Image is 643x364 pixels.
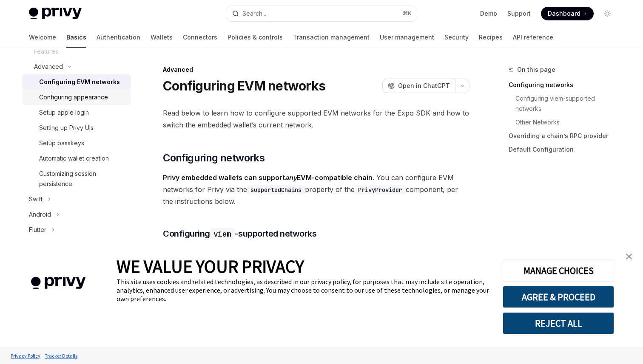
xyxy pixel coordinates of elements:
[22,207,131,222] button: Toggle Android section
[293,27,370,48] a: Transaction management
[29,225,46,235] div: Flutter
[39,153,109,164] div: Automatic wallet creation
[39,123,94,133] div: Setting up Privy UIs
[22,151,131,166] a: Automatic wallet creation
[151,27,173,48] a: Wallets
[29,240,43,250] div: Unity
[226,6,417,21] button: Open search
[39,77,120,87] div: Configuring EVM networks
[380,27,434,48] a: User management
[117,277,490,303] div: This site uses cookies and related technologies, as described in our privacy policy, for purposes...
[183,27,217,48] a: Connectors
[247,185,305,195] code: supportedChains
[29,8,82,20] img: light logo
[163,151,265,165] span: Configuring networks
[626,254,632,260] img: close banner
[480,9,497,18] a: Demo
[513,27,553,48] a: API reference
[39,92,108,102] div: Configuring appearance
[39,169,126,189] div: Customizing session persistence
[117,255,304,277] span: WE VALUE YOUR PRIVACY
[163,173,373,182] strong: Privy embedded wallets can support EVM-compatible chain
[163,78,325,93] h1: Configuring EVM networks
[242,8,266,19] div: Search...
[34,62,63,72] div: Advanced
[503,312,614,334] button: REJECT ALL
[509,116,621,129] a: Other Networks
[509,129,621,143] a: Overriding a chain’s RPC provider
[22,192,131,207] button: Toggle Swift section
[22,222,131,237] button: Toggle Flutter section
[29,194,43,204] div: Swift
[22,166,131,192] a: Customizing session persistence
[22,90,131,105] a: Configuring appearance
[43,348,80,363] a: Tracker Details
[163,228,316,240] span: Configuring -supported networks
[479,27,503,48] a: Recipes
[403,10,412,17] span: ⌘ K
[13,265,104,302] img: company logo
[163,107,469,131] span: Read below to learn how to configure supported EVM networks for the Expo SDK and how to switch th...
[355,185,406,195] code: PrivyProvider
[382,79,455,93] button: Open in ChatGPT
[228,27,283,48] a: Policies & controls
[29,27,56,48] a: Welcome
[163,65,469,74] div: Advanced
[22,135,131,151] a: Setup passkeys
[66,27,86,48] a: Basics
[398,82,450,90] span: Open in ChatGPT
[509,143,621,156] a: Default Configuration
[9,348,43,363] a: Privacy Policy
[600,7,614,20] button: Toggle dark mode
[541,7,594,20] a: Dashboard
[503,286,614,308] button: AGREE & PROCEED
[503,260,614,282] button: MANAGE CHOICES
[509,92,621,116] a: Configuring viem-supported networks
[22,59,131,74] button: Toggle Advanced section
[548,9,580,18] span: Dashboard
[22,120,131,135] a: Setting up Privy UIs
[620,248,637,265] a: close banner
[39,107,89,118] div: Setup apple login
[97,27,140,48] a: Authentication
[22,237,131,253] button: Toggle Unity section
[285,173,297,182] em: any
[444,27,469,48] a: Security
[517,65,555,75] span: On this page
[29,209,51,220] div: Android
[210,228,235,240] code: viem
[39,138,84,148] div: Setup passkeys
[507,9,531,18] a: Support
[22,74,131,90] a: Configuring EVM networks
[22,105,131,120] a: Setup apple login
[509,78,621,92] a: Configuring networks
[163,172,469,207] span: . You can configure EVM networks for Privy via the property of the component, per the instruction...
